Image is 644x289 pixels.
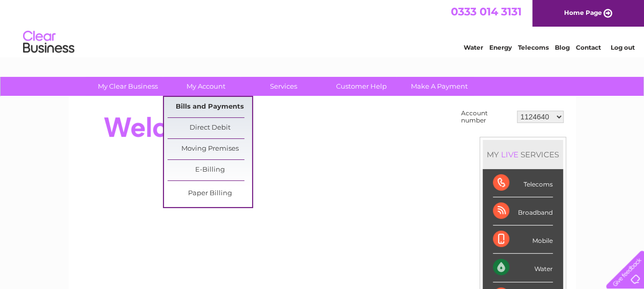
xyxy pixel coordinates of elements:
div: Broadband [493,197,553,225]
div: MY SERVICES [483,140,563,169]
a: Telecoms [518,44,549,51]
div: Water [493,254,553,282]
div: Mobile [493,225,553,254]
a: Make A Payment [397,77,482,96]
a: Water [464,44,483,51]
a: E-Billing [168,160,252,180]
a: Moving Premises [168,139,252,159]
a: Contact [576,44,601,51]
a: 0333 014 3131 [451,5,522,18]
a: Direct Debit [168,118,252,138]
a: Customer Help [319,77,404,96]
a: My Account [163,77,248,96]
td: Account number [459,107,514,127]
a: Services [241,77,326,96]
div: Telecoms [493,169,553,197]
div: Clear Business is a trading name of Verastar Limited (registered in [GEOGRAPHIC_DATA] No. 3667643... [80,6,565,50]
div: LIVE [499,150,521,159]
a: Paper Billing [168,183,252,204]
a: Log out [610,44,634,51]
a: Energy [489,44,512,51]
a: Blog [555,44,570,51]
a: Bills and Payments [168,97,252,117]
img: logo.png [23,27,75,58]
a: My Clear Business [86,77,170,96]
